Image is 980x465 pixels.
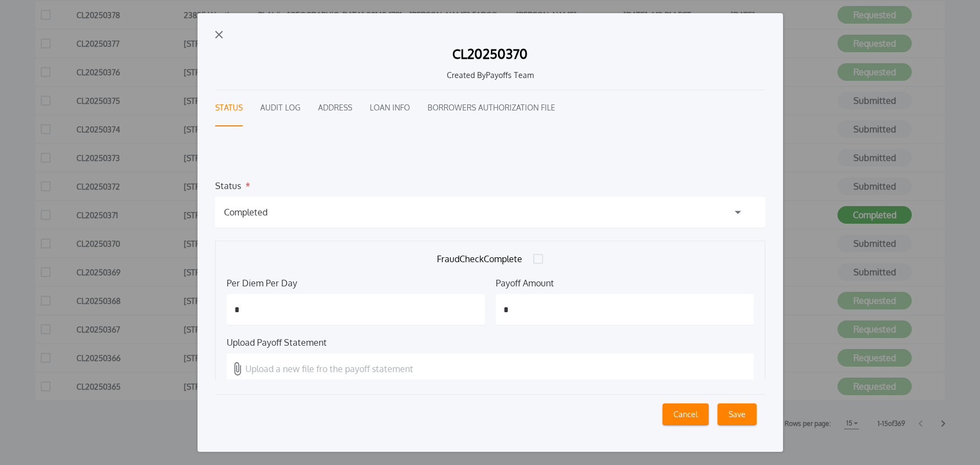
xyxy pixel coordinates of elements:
p: Upload a new file fro the payoff statement [245,362,413,375]
label: Status [215,179,241,188]
label: Upload Payoff Statement [227,336,327,345]
label: Payoff Amount [496,276,554,285]
h1: CL20250370 [452,47,528,60]
button: Save [718,403,757,425]
label: Per Diem Per Day [227,276,297,285]
button: Loan Info [370,90,410,126]
button: exit-iconCL20250370Created ByPayoffs TeamStatusAudit LogAddressLoan InfoBorrowers Authorization F... [198,13,783,451]
button: Status [215,90,243,126]
img: exit-icon [215,31,223,38]
button: Completed [215,197,765,228]
h1: Completed [224,206,267,219]
button: Borrowers Authorization File [428,90,555,126]
label: FraudCheckComplete [227,252,754,265]
button: Address [318,90,352,126]
h1: Created By Payoffs Team [224,69,757,81]
button: Cancel [663,403,709,425]
button: Audit Log [260,90,300,126]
